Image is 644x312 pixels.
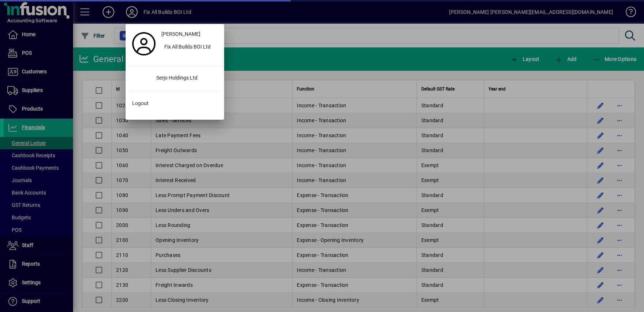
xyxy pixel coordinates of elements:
span: Logout [132,100,149,107]
button: Logout [129,97,221,110]
span: [PERSON_NAME] [161,30,200,38]
button: Serjo Holdings Ltd [129,72,221,85]
a: [PERSON_NAME] [158,28,221,41]
div: Serjo Holdings Ltd [150,72,221,85]
button: Fix All Builds BOI Ltd [158,41,221,54]
a: Profile [129,37,158,50]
